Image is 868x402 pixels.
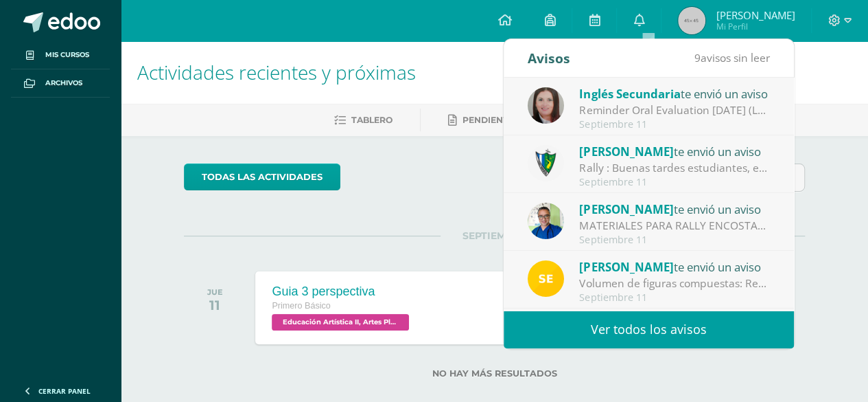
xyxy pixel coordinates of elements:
div: MATERIALES PARA RALLY ENCOSTALADOS: Buena tardes estimados padres de familia y alumnos, según ind... [579,218,770,234]
img: 03c2987289e60ca238394da5f82a525a.png [528,260,564,297]
div: JUE [207,287,223,297]
div: Septiembre 11 [579,119,770,131]
label: No hay más resultados [184,368,805,379]
div: Avisos [528,39,570,77]
span: [PERSON_NAME] [579,201,673,217]
div: Reminder Oral Evaluation Sept 19th (L3 Miss Mary): Hi guys! I remind you to work on your project ... [579,102,770,118]
span: 9 [694,50,701,65]
a: Ver todos los avisos [504,311,794,348]
span: Primero Básico [272,301,330,311]
span: [PERSON_NAME] [579,144,673,159]
span: [PERSON_NAME] [579,259,673,275]
span: Cerrar panel [38,386,91,396]
span: Pendientes de entrega [462,115,580,125]
div: Septiembre 11 [579,292,770,304]
span: [PERSON_NAME] [716,8,795,22]
div: Septiembre 11 [579,234,770,246]
span: SEPTIEMBRE [441,230,548,242]
img: 45x45 [678,7,705,34]
div: Guia 3 perspectiva [272,284,412,299]
span: Inglés Secundaria [579,86,680,102]
img: 9f174a157161b4ddbe12118a61fed988.png [528,145,564,181]
span: Mi Perfil [716,21,795,32]
div: 11 [207,297,223,313]
span: Educación Artística II, Artes Plásticas 'D' [272,314,409,331]
div: te envió un aviso [579,142,770,160]
span: Tablero [351,115,392,125]
div: te envió un aviso [579,200,770,218]
img: 692ded2a22070436d299c26f70cfa591.png [528,203,564,239]
div: Septiembre 11 [579,177,770,188]
a: todas las Actividades [184,164,340,190]
div: te envió un aviso [579,258,770,276]
span: avisos sin leer [694,50,770,65]
img: 8af0450cf43d44e38c4a1497329761f3.png [528,87,564,124]
div: Volumen de figuras compuestas: Realiza los siguientes ejercicios en tu cuaderno. Debes encontrar ... [579,276,770,291]
span: Actividades recientes y próximas [137,59,416,85]
span: Mis cursos [45,49,89,60]
a: Pendientes de entrega [448,109,580,131]
a: Mis cursos [11,41,110,69]
div: te envió un aviso [579,85,770,102]
a: Archivos [11,69,110,98]
div: Rally : Buenas tardes estudiantes, es un gusto saludarlos. Por este medio se informa que los jóve... [579,160,770,176]
a: Tablero [334,109,392,131]
span: Archivos [45,78,82,89]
